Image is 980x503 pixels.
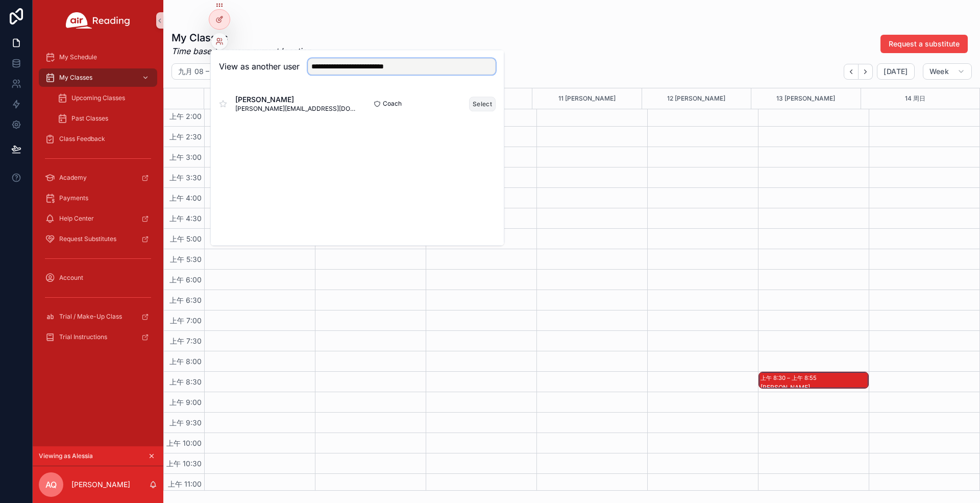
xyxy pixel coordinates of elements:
span: 上午 7:30 [167,337,204,345]
span: Academy [59,174,87,182]
a: Help Center [39,209,157,228]
a: Academy [39,169,157,187]
span: 上午 4:30 [167,214,204,223]
span: 上午 5:30 [167,255,204,264]
button: Next [859,64,873,80]
button: Week [923,63,972,80]
span: Class Feedback [59,135,105,143]
span: 上午 2:00 [167,112,204,121]
span: Trial / Make-Up Class [59,313,122,321]
span: Coach [383,100,402,108]
span: 上午 11:00 [165,480,204,488]
span: [PERSON_NAME][EMAIL_ADDRESS][DOMAIN_NAME] [235,105,357,113]
p: [PERSON_NAME] [71,480,130,490]
span: 上午 6:00 [167,275,204,284]
span: 上午 9:30 [167,418,204,427]
a: Past Classes [51,109,157,128]
a: Upcoming Classes [51,89,157,107]
span: 上午 10:30 [164,459,204,468]
h1: My Classes [171,31,311,45]
span: 上午 10:00 [164,439,204,447]
em: Time based on your current location [171,45,311,57]
span: Viewing as Alessia [39,452,93,460]
a: Account [39,269,157,287]
span: 上午 3:00 [167,153,204,161]
span: Week [929,67,949,76]
span: [DATE] [884,67,908,76]
span: 上午 3:30 [167,173,204,182]
span: Request Substitutes [59,235,116,243]
span: Upcoming Classes [71,94,125,102]
a: My Classes [39,68,157,87]
span: 上午 8:30 [167,377,204,386]
span: My Schedule [59,53,97,61]
span: Payments [59,194,88,202]
span: Past Classes [71,114,108,123]
button: Select [469,97,496,111]
button: Request a substitute [880,35,968,53]
button: 14 周日 [905,88,925,109]
span: Account [59,274,83,282]
span: 上午 9:00 [167,398,204,406]
span: Trial Instructions [59,333,107,341]
button: Back [844,64,859,80]
span: [PERSON_NAME] [235,94,357,105]
span: Request a substitute [889,39,960,49]
span: 上午 7:00 [167,316,204,325]
div: 上午 8:30 – 上午 8:55[PERSON_NAME] [759,372,868,388]
div: 上午 8:30 – 上午 8:55 [761,373,819,383]
button: 12 [PERSON_NAME] [667,88,725,109]
span: 上午 5:00 [167,234,204,243]
a: Class Feedback [39,130,157,148]
span: 上午 8:00 [167,357,204,366]
img: App logo [66,12,130,29]
h2: 九月 08 – 14 [178,66,219,77]
a: Request Substitutes [39,230,157,248]
button: 11 [PERSON_NAME] [558,88,616,109]
span: Help Center [59,214,94,223]
a: Trial / Make-Up Class [39,307,157,326]
span: 上午 4:00 [167,194,204,202]
div: [PERSON_NAME] [761,384,868,392]
a: Payments [39,189,157,207]
span: 上午 6:30 [167,296,204,304]
span: My Classes [59,74,92,82]
div: scrollable content [33,41,163,360]
a: Trial Instructions [39,328,157,346]
span: 上午 2:30 [167,132,204,141]
button: [DATE] [877,63,914,80]
button: 13 [PERSON_NAME] [776,88,835,109]
span: AQ [45,478,57,491]
h2: View as another user [219,60,300,73]
a: My Schedule [39,48,157,66]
